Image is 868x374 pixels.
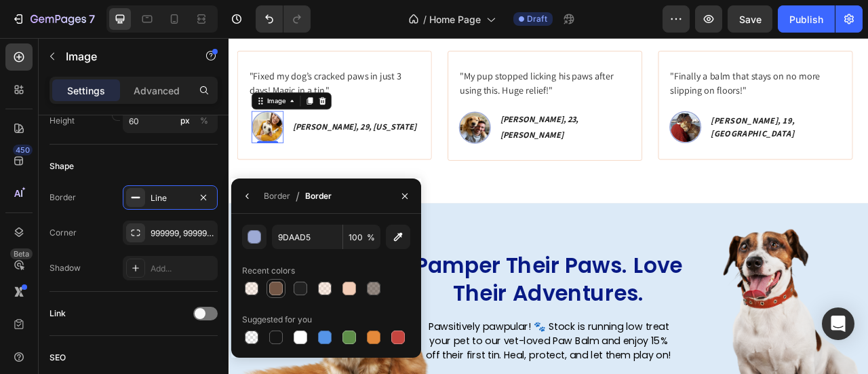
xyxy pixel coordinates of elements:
p: 7 [89,11,95,27]
button: 7 [5,5,101,33]
div: Open Intercom Messenger [822,307,854,340]
div: Border [50,191,76,204]
p: Advanced [134,83,180,98]
div: Border [305,190,332,202]
div: Beta [10,248,33,259]
span: Save [739,14,762,25]
p: "My pup stopped licking his paws after using this. Huge relief!" [294,38,510,75]
div: Link [50,307,66,320]
div: Shadow [50,262,81,274]
strong: [PERSON_NAME], 23, [PERSON_NAME] [345,96,445,130]
span: / [423,12,427,26]
button: Publish [778,5,835,33]
h2: Pamper Their Paws. Love Their Adventures. [224,272,590,342]
input: px% [123,109,218,133]
div: Line [151,192,190,204]
div: Undo/Redo [256,5,311,33]
div: 450 [13,145,33,155]
input: Eg: FFFFFF [272,225,342,249]
div: px [180,115,190,127]
span: Draft [527,13,547,25]
div: Add... [151,263,214,275]
img: Alt Image [292,93,333,134]
span: % [367,231,375,244]
div: Publish [789,12,823,26]
div: Recent colors [242,265,295,277]
div: % [200,115,208,127]
iframe: Design area [229,38,868,374]
div: 999999, 999999, 999999, 999999 [151,227,214,240]
p: "Finally a balm that stays on no more slipping on floors!" [561,38,778,75]
label: Height [50,115,75,127]
img: Alt Image [560,92,601,133]
p: Settings [67,83,105,98]
div: Corner [50,227,77,239]
button: px [196,113,212,129]
button: % [177,113,193,129]
div: Shape [50,160,74,172]
button: Save [728,5,772,33]
div: Suggested for you [242,314,312,326]
p: Image [66,48,181,64]
span: / [296,188,300,204]
strong: [PERSON_NAME], 19, [GEOGRAPHIC_DATA] [613,97,720,128]
div: Border [264,190,290,202]
span: Home Page [429,12,481,26]
div: SEO [50,352,66,364]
